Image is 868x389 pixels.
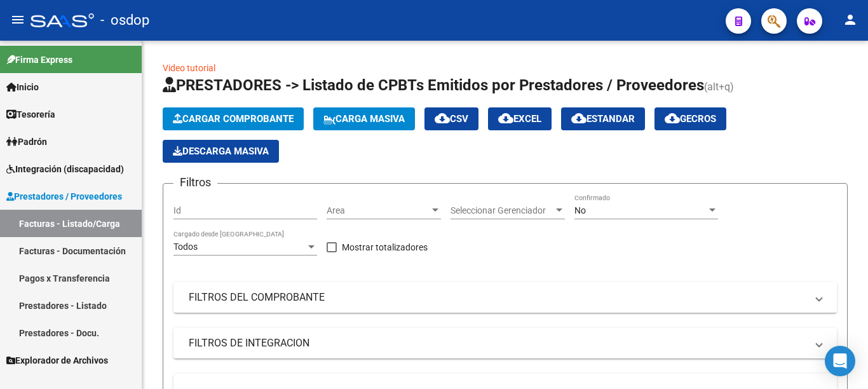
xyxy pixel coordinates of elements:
[6,189,122,203] span: Prestadores / Proveedores
[6,135,47,149] span: Padrón
[574,205,586,215] span: No
[163,140,279,163] button: Descarga Masiva
[10,12,25,27] mat-icon: menu
[451,205,553,216] span: Seleccionar Gerenciador
[189,290,806,304] mat-panel-title: FILTROS DEL COMPROBANTE
[100,6,149,34] span: - osdop
[327,205,430,216] span: Area
[435,111,450,126] mat-icon: cloud_download
[173,282,837,313] mat-expansion-panel-header: FILTROS DEL COMPROBANTE
[173,174,217,191] h3: Filtros
[173,328,837,358] mat-expansion-panel-header: FILTROS DE INTEGRACION
[424,107,478,130] button: CSV
[323,113,405,125] span: Carga Masiva
[163,140,279,163] app-download-masive: Descarga masiva de comprobantes (adjuntos)
[571,111,587,126] mat-icon: cloud_download
[665,111,680,126] mat-icon: cloud_download
[342,240,428,255] span: Mostrar totalizadores
[6,53,72,67] span: Firma Express
[498,111,513,126] mat-icon: cloud_download
[6,162,124,176] span: Integración (discapacidad)
[313,107,415,130] button: Carga Masiva
[843,12,858,27] mat-icon: person
[654,107,726,130] button: Gecros
[163,107,304,130] button: Cargar Comprobante
[163,63,215,73] a: Video tutorial
[435,113,468,125] span: CSV
[704,81,734,93] span: (alt+q)
[6,107,55,121] span: Tesorería
[173,242,198,252] span: Todos
[163,76,704,94] span: PRESTADORES -> Listado de CPBTs Emitidos por Prestadores / Proveedores
[571,113,635,125] span: Estandar
[6,353,108,367] span: Explorador de Archivos
[173,146,269,157] span: Descarga Masiva
[561,107,645,130] button: Estandar
[498,113,541,125] span: EXCEL
[173,113,294,125] span: Cargar Comprobante
[6,80,39,94] span: Inicio
[189,336,806,350] mat-panel-title: FILTROS DE INTEGRACION
[665,113,716,125] span: Gecros
[825,346,855,376] div: Open Intercom Messenger
[488,107,552,130] button: EXCEL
